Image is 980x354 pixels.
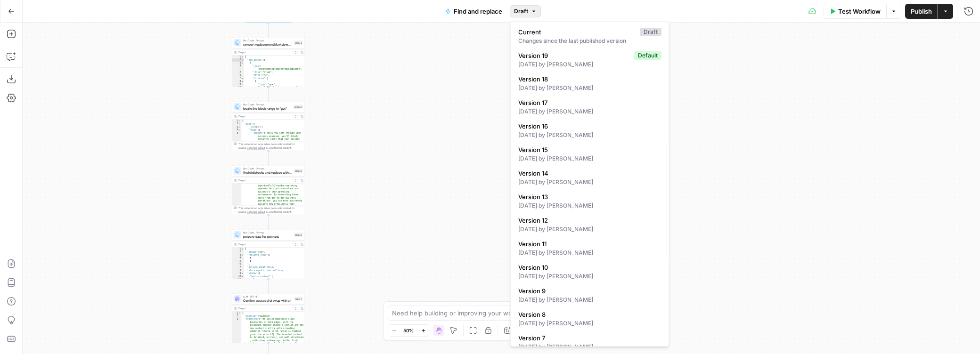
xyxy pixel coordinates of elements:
[232,312,242,315] div: 1
[232,272,244,275] div: 9
[232,263,244,266] div: 6
[243,103,292,106] span: Run Code · Python
[241,278,244,282] span: Toggle code folding, rows 11 through 18
[510,5,541,17] button: Draft
[232,74,244,77] div: 6
[232,229,305,279] div: Run Code · Pythonprepare data for promptsStep 6Output{ "status":"ok", "replaced_range":[ 5, 8 ], ...
[232,129,242,132] div: 4
[518,249,661,257] div: [DATE] by [PERSON_NAME]
[243,170,292,175] span: find old blocks and replace with new blocks
[238,122,241,126] span: Toggle code folding, rows 2 through 8
[518,201,661,210] div: [DATE] by [PERSON_NAME]
[241,77,244,80] span: Toggle code folding, rows 7 through 13
[518,37,661,45] div: Changes since the last published version
[518,225,661,233] div: [DATE] by [PERSON_NAME]
[518,51,630,60] span: Version 19
[238,242,292,246] div: Output
[241,80,244,83] span: Toggle code folding, rows 8 through 12
[232,266,244,269] div: 7
[514,7,528,16] span: Draft
[294,233,303,237] div: Step 6
[454,7,502,16] span: Find and replace
[518,310,658,319] span: Version 8
[238,129,241,132] span: Toggle code folding, rows 4 through 6
[232,37,305,87] div: Run Code · Pythonconvert replacement Markdown → Sanity Portable Text blocksStep 3Output{ "new_blo...
[268,279,269,293] g: Edge from step_6 to step_1
[243,298,293,303] span: Confirm successful swap with ai
[232,64,244,71] div: 4
[232,248,244,251] div: 1
[238,126,241,129] span: Toggle code folding, rows 3 through 7
[824,4,886,19] button: Test Workflow
[518,319,661,328] div: [DATE] by [PERSON_NAME]
[232,58,244,61] div: 2
[510,21,670,347] div: Draft
[518,145,658,154] span: Version 15
[232,275,244,278] div: 10
[294,105,303,109] div: Step 4
[232,314,242,318] div: 2
[518,154,661,163] div: [DATE] by [PERSON_NAME]
[232,122,242,126] div: 2
[268,23,269,37] g: Edge from start to step_3
[238,178,292,182] div: Output
[238,206,303,214] div: This output is too large & has been abbreviated for review. to view the full content.
[634,51,661,60] div: Default
[911,7,932,16] span: Publish
[232,257,244,260] div: 4
[232,86,244,92] div: 10
[640,28,661,36] div: Draft
[232,62,244,65] div: 3
[238,142,303,150] div: This output is too large & has been abbreviated for review. to view the full content.
[518,60,661,69] div: [DATE] by [PERSON_NAME]
[232,126,242,129] div: 3
[232,83,244,86] div: 9
[238,50,292,54] div: Output
[243,42,292,47] span: convert replacement Markdown → Sanity Portable Text blocks
[232,120,242,123] div: 1
[243,234,292,239] span: prepare data for prompts
[232,56,244,59] div: 1
[518,239,658,249] span: Version 11
[268,215,269,229] g: Edge from step_5 to step_6
[905,4,938,19] button: Publish
[232,77,244,80] div: 7
[232,260,244,263] div: 5
[294,297,303,301] div: Step 1
[518,107,661,116] div: [DATE] by [PERSON_NAME]
[268,151,269,165] g: Edge from step_4 to step_5
[440,4,508,19] button: Find and replace
[294,169,303,173] div: Step 5
[518,333,658,343] span: Version 7
[518,178,661,186] div: [DATE] by [PERSON_NAME]
[241,275,244,278] span: Toggle code folding, rows 10 through 35
[238,312,241,315] span: Toggle code folding, rows 1 through 4
[232,254,244,257] div: 3
[232,293,305,343] div: LLM · GPT-4.1Confirm successful swap with aiStep 1Output{ "decision":"approve", "reasoning":"The ...
[243,39,292,42] span: Run Code · Python
[241,58,244,61] span: Toggle code folding, rows 2 through 528
[294,40,303,45] div: Step 3
[243,167,292,170] span: Run Code · Python
[518,27,636,37] span: Current
[518,131,661,139] div: [DATE] by [PERSON_NAME]
[232,165,305,215] div: Run Code · Pythonfind old blocks and replace with new blocksStep 5Output tracking non-operating e...
[241,248,244,251] span: Toggle code folding, rows 1 through 462
[247,146,265,149] span: Copy the output
[518,192,658,201] span: Version 13
[518,343,661,351] div: [DATE] by [PERSON_NAME]
[518,98,658,107] span: Version 17
[403,327,414,334] span: 50%
[243,231,292,234] span: Run Code · Python
[232,269,244,272] div: 8
[518,84,661,92] div: [DATE] by [PERSON_NAME]
[518,121,658,131] span: Version 16
[232,101,305,151] div: Run Code · Pythonlocate the block range to “gut”Step 4Output{ "post":{ "__airops":{ "html":{ "con...
[241,254,244,257] span: Toggle code folding, rows 3 through 6
[241,272,244,275] span: Toggle code folding, rows 9 through 450
[238,306,292,310] div: Output
[232,278,244,282] div: 11
[518,216,658,225] span: Version 12
[518,74,658,84] span: Version 18
[241,56,244,59] span: Toggle code folding, rows 1 through 533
